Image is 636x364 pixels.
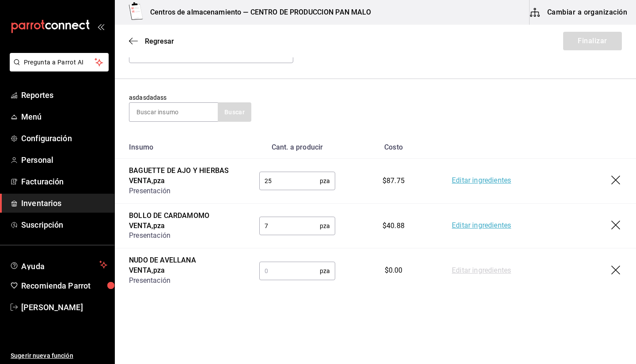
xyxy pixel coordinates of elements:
span: $40.88 [382,221,405,230]
button: Pregunta a Parrot AI [10,53,109,71]
th: Costo [349,136,438,159]
span: Menú [21,111,107,123]
div: BOLLO DE CARDAMOMO VENTA , pza [129,211,231,231]
a: Editar ingredientes [452,266,511,276]
span: Personal [21,154,107,166]
button: Regresar [129,37,174,45]
span: Recomienda Parrot [21,280,107,292]
span: Configuración [21,132,107,144]
span: Suscripción [21,219,107,231]
span: $0.00 [385,266,403,274]
a: Pregunta a Parrot AI [6,64,109,73]
span: $87.75 [382,176,405,185]
span: Facturación [21,176,107,188]
div: pza [259,217,335,235]
input: 0 [259,262,320,280]
div: pza [259,172,335,190]
div: BAGUETTE DE AJO Y HIERBAS VENTA , pza [129,166,231,186]
input: Buscar insumo [129,103,218,121]
div: Presentación [129,186,231,196]
div: NUDO DE AVELLANA VENTA , pza [129,255,231,276]
th: Insumo [115,136,245,159]
input: 0 [259,172,320,190]
div: pza [259,262,335,280]
span: Sugerir nueva función [11,351,107,360]
button: open_drawer_menu [97,23,104,30]
span: Pregunta a Parrot AI [24,58,95,67]
input: 0 [259,217,320,235]
span: Ayuda [21,259,96,270]
span: Regresar [145,37,174,45]
h3: Centros de almacenamiento — CENTRO DE PRODUCCION PAN MALO [143,7,371,18]
a: Editar ingredientes [452,221,511,231]
div: Presentación [129,231,231,241]
span: Reportes [21,89,107,101]
a: Editar ingredientes [452,176,511,186]
div: asdasdadass [129,93,251,122]
span: Inventarios [21,197,107,209]
span: [PERSON_NAME] [21,301,107,313]
div: Presentación [129,276,231,286]
th: Cant. a producir [245,136,349,159]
